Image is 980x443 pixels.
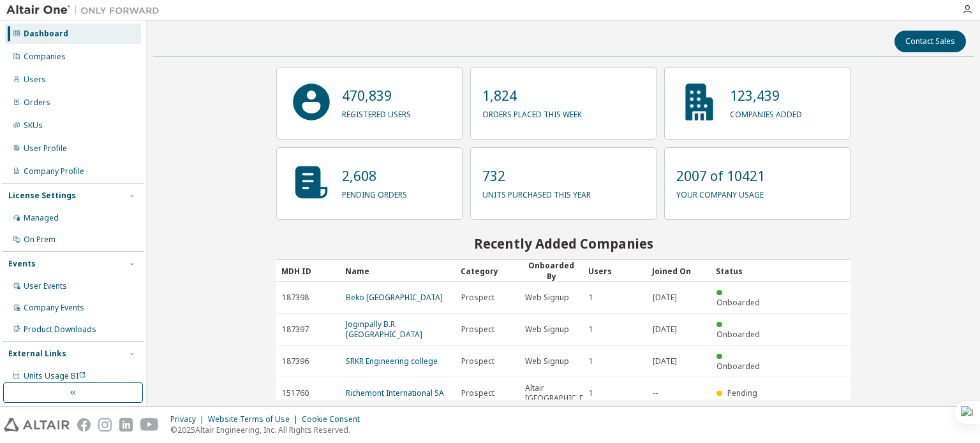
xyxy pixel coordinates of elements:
p: © 2025 Altair Engineering, Inc. All Rights Reserved. [170,425,367,435]
span: Prospect [461,388,494,398]
div: User Profile [24,143,67,154]
div: Website Terms of Use [208,414,302,425]
a: Beko [GEOGRAPHIC_DATA] [346,292,443,303]
div: Name [345,261,451,281]
img: linkedin.svg [119,418,133,432]
div: On Prem [24,235,56,245]
div: Dashboard [24,29,68,39]
div: Status [716,261,769,281]
div: License Settings [8,191,76,201]
img: youtube.svg [140,418,159,432]
div: Cookie Consent [302,414,367,425]
div: Events [8,259,36,269]
span: 1 [589,356,593,367]
button: Contact Sales [895,31,966,52]
div: Orders [24,98,50,108]
p: 1,824 [482,86,582,105]
div: Managed [24,213,59,223]
span: 1 [589,388,593,398]
img: altair_logo.svg [4,418,70,432]
p: pending orders [342,185,407,200]
div: Joined On [652,261,706,281]
span: [DATE] [653,356,677,367]
span: Prospect [461,356,494,367]
img: instagram.svg [98,418,112,432]
p: units purchased this year [482,185,591,200]
p: 470,839 [342,86,411,105]
span: Prospect [461,293,494,303]
span: Onboarded [716,329,760,340]
div: Companies [24,52,66,62]
div: Company Profile [24,166,84,177]
div: Users [24,75,46,85]
div: Privacy [170,414,208,425]
div: Category [461,261,514,281]
p: 2007 of 10421 [676,166,765,185]
span: Web Signup [525,356,569,367]
span: 187398 [282,293,309,303]
p: 732 [482,166,591,185]
span: Onboarded [716,361,760,372]
a: SRKR Engineering college [346,356,438,367]
p: your company usage [676,185,765,200]
span: Units Usage BI [24,370,86,381]
p: registered users [342,105,411,120]
span: -- [653,388,658,398]
a: Joginpally B.R. [GEOGRAPHIC_DATA] [346,319,422,340]
div: Onboarded By [524,260,578,282]
span: 187396 [282,356,309,367]
a: Richemont International SA [346,388,444,398]
span: Onboarded [716,297,760,308]
p: orders placed this week [482,105,582,120]
span: [DATE] [653,324,677,335]
div: MDH ID [281,261,335,281]
span: Web Signup [525,293,569,303]
span: 187397 [282,324,309,335]
span: Pending [727,388,757,398]
span: Prospect [461,324,494,335]
span: 1 [589,293,593,303]
p: 2,608 [342,166,407,185]
div: User Events [24,281,67,291]
img: Altair One [6,4,166,17]
span: 1 [589,324,593,335]
div: Product Downloads [24,324,96,335]
div: SKUs [24,120,43,131]
img: facebook.svg [77,418,91,432]
span: [DATE] [653,293,677,303]
div: Users [588,261,642,281]
p: companies added [730,105,802,120]
span: Altair [GEOGRAPHIC_DATA] [525,383,602,403]
h2: Recently Added Companies [276,235,850,252]
div: Company Events [24,303,84,313]
span: 151760 [282,388,309,398]
span: Web Signup [525,324,569,335]
div: External Links [8,349,66,359]
p: 123,439 [730,86,802,105]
